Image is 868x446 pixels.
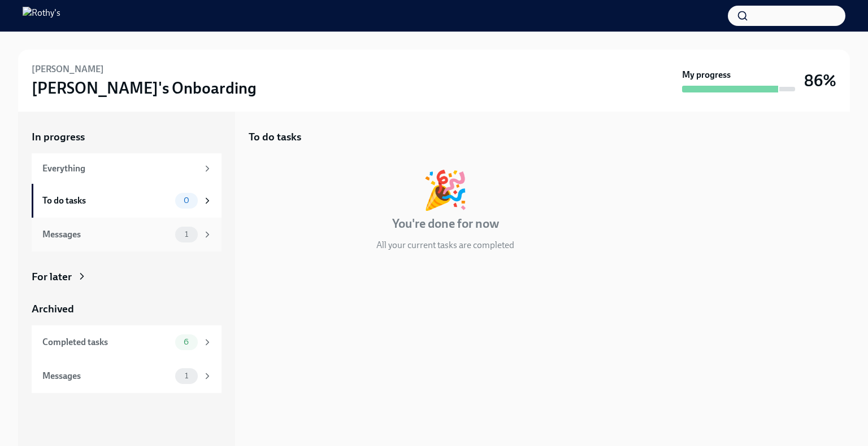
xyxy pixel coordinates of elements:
div: Messages [42,228,171,241]
a: Messages1 [32,218,222,251]
div: Completed tasks [42,336,171,348]
h4: You're done for now [392,215,499,232]
p: All your current tasks are completed [376,239,514,251]
div: 🎉 [422,171,468,209]
strong: My progress [682,69,731,81]
span: 0 [177,196,196,205]
h6: [PERSON_NAME] [32,63,104,76]
a: Messages1 [32,359,222,393]
span: 1 [178,230,195,239]
a: To do tasks0 [32,184,222,218]
a: In progress [32,130,222,144]
h3: [PERSON_NAME]'s Onboarding [32,78,257,98]
a: Everything [32,153,222,184]
div: To do tasks [42,195,171,207]
div: Messages [42,370,171,382]
a: Archived [32,302,222,316]
a: For later [32,270,222,284]
span: 6 [177,338,196,346]
div: Everything [42,162,198,175]
a: Completed tasks6 [32,325,222,359]
span: 1 [178,372,195,380]
h3: 86% [804,70,836,91]
div: For later [32,270,72,284]
h5: To do tasks [249,130,301,144]
img: Rothy's [23,7,60,25]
